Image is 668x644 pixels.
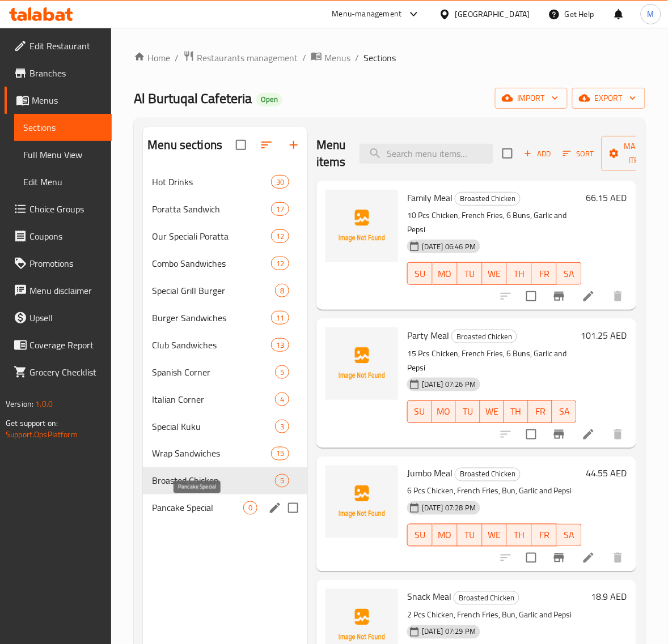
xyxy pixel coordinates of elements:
[152,202,271,216] span: Poratta Sandwich
[496,142,519,165] span: Select section
[152,393,275,406] span: Italian Corner
[557,403,572,420] span: SA
[271,175,289,189] div: items
[14,141,112,168] a: Full Menu View
[487,266,503,282] span: WE
[546,421,573,448] button: Branch-specific-item
[454,592,519,605] span: Broasted Chicken
[147,137,222,153] h2: Menu sections
[243,501,257,515] div: items
[14,114,112,141] a: Sections
[407,588,451,605] span: Snack Meal
[581,327,627,343] h6: 101.25 AED
[5,359,112,386] a: Grocery Checklist
[229,133,253,157] span: Select all sections
[271,229,289,243] div: items
[586,190,627,206] h6: 66.15 AED
[275,365,289,379] div: items
[648,8,654,20] span: M
[458,524,483,547] button: TU
[183,50,298,65] a: Restaurants management
[455,8,530,20] div: [GEOGRAPHIC_DATA]
[604,544,632,572] button: delete
[452,330,517,343] span: Broasted Chicken
[586,466,627,481] h6: 44.55 AED
[5,32,112,59] a: Edit Restaurant
[460,403,476,420] span: TU
[591,589,627,605] h6: 18.9 AED
[276,394,289,405] span: 4
[29,311,103,325] span: Upsell
[143,304,307,331] div: Burger Sandwiches11
[532,524,557,547] button: FR
[458,262,483,285] button: TU
[407,262,433,285] button: SU
[432,400,456,423] button: MO
[143,331,307,359] div: Club Sandwiches13
[272,340,289,351] span: 13
[152,311,271,325] span: Burger Sandwiches
[355,51,359,65] li: /
[561,266,577,282] span: SA
[5,250,112,277] a: Promotions
[433,524,458,547] button: MO
[533,403,548,420] span: FR
[35,396,53,411] span: 1.0.0
[152,175,271,189] span: Hot Drinks
[280,131,307,159] button: Add section
[417,626,480,637] span: [DATE] 07:29 PM
[563,147,594,160] span: Sort
[29,338,103,352] span: Coverage Report
[316,137,346,170] h2: Menu items
[311,50,350,65] a: Menus
[324,51,350,65] span: Menus
[417,241,480,252] span: [DATE] 06:46 PM
[581,91,636,105] span: export
[437,527,453,544] span: MO
[462,527,478,544] span: TU
[325,190,398,262] img: Family Meal
[143,467,307,494] div: Broasted Chicken5
[529,400,553,423] button: FR
[272,313,289,323] span: 11
[604,283,632,310] button: delete
[495,88,568,109] button: import
[483,524,508,547] button: WE
[487,527,503,544] span: WE
[325,466,398,538] img: Jumbo Meal
[5,277,112,304] a: Menu disclaimer
[363,51,396,65] span: Sections
[143,195,307,223] div: Poratta Sandwich17
[582,289,595,303] a: Edit menu item
[504,400,529,423] button: TH
[407,208,582,237] p: 10 Pcs Chicken, French Fries, 6 Buns, Garlic and Pepsi
[143,164,307,526] nav: Menu sections
[604,421,632,448] button: delete
[412,403,427,420] span: SU
[557,262,582,285] button: SA
[143,359,307,386] div: Spanish Corner5
[454,591,519,605] div: Broasted Chicken
[407,465,453,482] span: Jumbo Meal
[546,283,573,310] button: Branch-specific-item
[5,59,112,87] a: Branches
[407,484,582,498] p: 6 Pcs Chicken, French Fries, Bun, Garlic and Pepsi
[143,386,307,413] div: Italian Corner4
[271,447,289,460] div: items
[5,223,112,250] a: Coupons
[271,202,289,216] div: items
[152,338,271,352] span: Club Sandwiches
[134,50,645,65] nav: breadcrumb
[29,39,103,53] span: Edit Restaurant
[197,51,298,65] span: Restaurants management
[143,440,307,467] div: Wrap Sandwiches15
[507,262,532,285] button: TH
[29,229,103,243] span: Coupons
[152,229,271,243] div: Our Speciali Poratta
[271,338,289,352] div: items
